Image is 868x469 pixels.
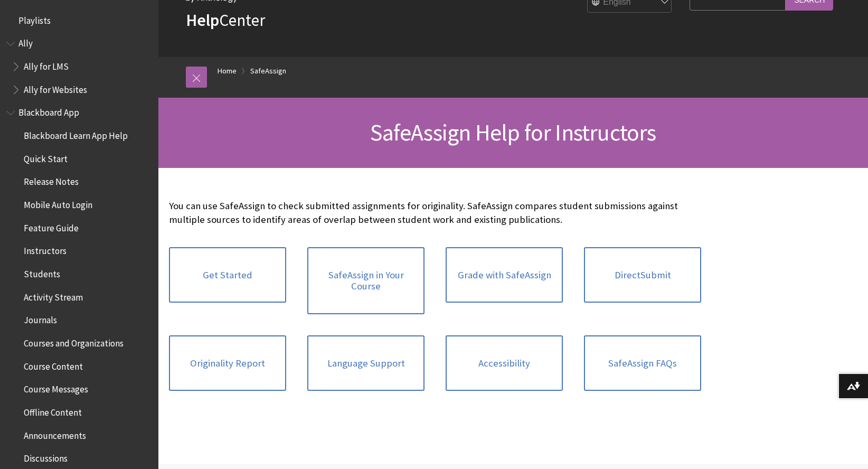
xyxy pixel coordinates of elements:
span: Courses and Organizations [24,334,124,349]
span: Announcements [24,427,86,441]
a: Grade with SafeAssign [446,247,563,303]
span: SafeAssign Help for Instructors [370,118,656,147]
a: DirectSubmit [584,247,701,303]
span: Course Content [24,358,83,372]
nav: Book outline for Anthology Ally Help [6,35,152,99]
span: Students [24,265,60,279]
a: HelpCenter [186,10,265,31]
span: Instructors [24,242,67,257]
span: Feature Guide [24,219,79,233]
span: Mobile Auto Login [24,196,92,210]
a: Get Started [169,247,286,303]
a: SafeAssign [250,64,286,78]
span: Quick Start [24,150,68,164]
span: Blackboard Learn App Help [24,127,128,141]
span: Journals [24,312,57,326]
span: Course Messages [24,381,88,395]
span: Ally for Websites [24,81,87,95]
a: Originality Report [169,335,286,391]
span: Release Notes [24,173,79,187]
strong: Help [186,10,219,31]
span: Discussions [24,449,68,464]
span: Ally for LMS [24,58,69,72]
span: Ally [18,35,33,49]
a: SafeAssign in Your Course [307,247,424,314]
span: Offline Content [24,404,82,418]
span: Activity Stream [24,288,83,303]
span: Playlists [18,12,51,26]
a: SafeAssign FAQs [584,335,701,391]
a: Accessibility [446,335,563,391]
a: Home [218,64,237,78]
a: Language Support [307,335,424,391]
span: Blackboard App [18,104,79,118]
nav: Book outline for Playlists [6,12,152,30]
p: You can use SafeAssign to check submitted assignments for originality. SafeAssign compares studen... [169,199,701,227]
